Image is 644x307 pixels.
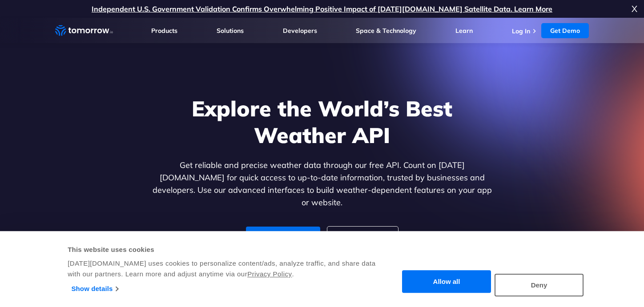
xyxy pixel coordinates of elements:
a: Independent U.S. Government Validation Confirms Overwhelming Positive Impact of [DATE][DOMAIN_NAM... [92,4,552,13]
a: Privacy Policy [247,270,292,278]
a: Get Demo [541,23,589,38]
p: Get reliable and precise weather data through our free API. Count on [DATE][DOMAIN_NAME] for quic... [150,159,494,209]
a: Show details [72,282,118,295]
a: Home link [55,24,113,37]
a: Developers [283,27,317,35]
div: This website uses cookies [68,244,386,255]
div: [DATE][DOMAIN_NAME] uses cookies to personalize content/ads, analyze traffic, and share data with... [68,258,386,279]
a: Learn [455,27,473,35]
a: For Developers [246,227,320,249]
a: Solutions [217,27,244,35]
a: Log In [512,27,530,35]
button: Deny [495,274,584,296]
button: Allow all [402,271,491,293]
a: Space & Technology [356,27,416,35]
h1: Explore the World’s Best Weather API [150,95,494,148]
a: For Enterprise [327,227,398,249]
a: Products [151,27,177,35]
